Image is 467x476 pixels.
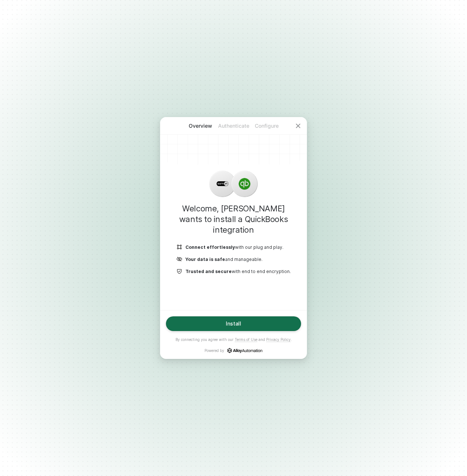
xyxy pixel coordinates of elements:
img: icon [177,244,182,250]
p: Overview [184,122,217,130]
div: Install [226,321,241,327]
b: Your data is safe [185,257,225,262]
img: icon [217,178,228,190]
p: with our plug and play. [185,244,283,250]
p: By connecting you agree with our and . [175,337,292,342]
span: icon-close [295,123,301,129]
img: icon [177,256,182,262]
h1: Welcome, [PERSON_NAME] wants to install a QuickBooks integration [172,203,295,235]
p: Configure [250,122,283,130]
img: icon [239,178,250,190]
p: Powered by [204,348,263,353]
button: Install [166,316,301,331]
p: and manageable. [185,256,263,262]
b: Connect effortlessly [185,244,235,250]
p: with end to end encryption. [185,268,291,275]
b: Trusted and secure [185,269,232,274]
a: Privacy Policy [266,337,291,342]
a: Terms of Use [235,337,257,342]
img: icon [177,268,182,275]
p: Authenticate [217,122,250,130]
a: icon-success [227,348,263,353]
